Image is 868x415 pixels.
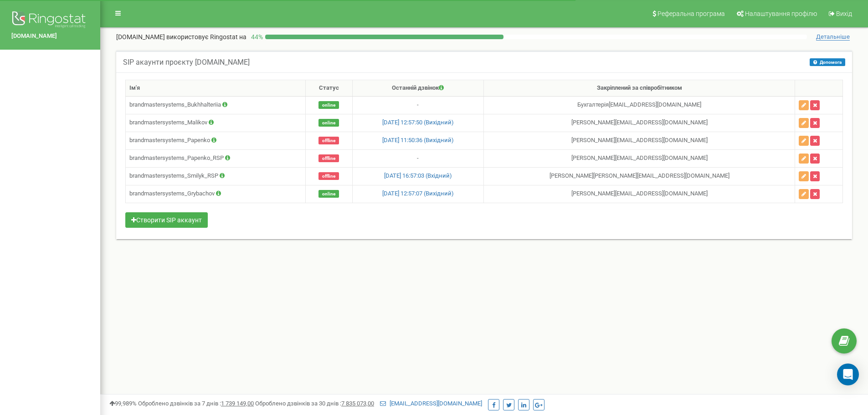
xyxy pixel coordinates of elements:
td: [PERSON_NAME] [EMAIL_ADDRESS][DOMAIN_NAME] [484,185,795,203]
span: offline [318,172,339,180]
span: Вихід [836,10,852,17]
td: brandmastersystems_Papenko_RSP [126,149,306,167]
span: offline [318,154,339,162]
span: offline [318,137,339,144]
th: Статус [305,80,352,97]
p: 44 % [247,32,265,41]
button: Допомога [810,58,845,66]
a: [DATE] 11:50:36 (Вихідний) [382,137,454,143]
td: [PERSON_NAME] [PERSON_NAME][EMAIL_ADDRESS][DOMAIN_NAME] [484,167,795,185]
span: Налаштування профілю [745,10,817,17]
span: Оброблено дзвінків за 7 днів : [138,400,254,407]
th: Ім'я [126,80,306,97]
td: Бухгалтерія [EMAIL_ADDRESS][DOMAIN_NAME] [484,96,795,114]
span: online [318,190,339,198]
td: [PERSON_NAME] [EMAIL_ADDRESS][DOMAIN_NAME] [484,132,795,149]
td: brandmastersystems_Malikov [126,114,306,132]
span: online [318,101,339,109]
span: використовує Ringostat на [166,33,247,41]
u: 1 739 149,00 [221,400,254,407]
td: - [352,96,484,114]
a: [DOMAIN_NAME] [11,32,89,41]
img: Ringostat logo [11,9,89,32]
p: [DOMAIN_NAME] [116,32,247,41]
td: brandmastersystems_Smilyk_RSP [126,167,306,185]
td: brandmastersystems_Grybachov [126,185,306,203]
a: [DATE] 16:57:03 (Вхідний) [384,172,452,179]
td: - [352,149,484,167]
a: [EMAIL_ADDRESS][DOMAIN_NAME] [380,400,482,407]
a: [DATE] 12:57:07 (Вихідний) [382,190,454,197]
div: Open Intercom Messenger [837,364,859,385]
button: Створити SIP аккаунт [125,212,208,228]
span: Детальніше [816,33,850,41]
span: Реферальна програма [657,10,725,17]
td: [PERSON_NAME] [EMAIL_ADDRESS][DOMAIN_NAME] [484,149,795,167]
th: Закріплений за співробітником [484,80,795,97]
span: 99,989% [109,400,137,407]
th: Останній дзвінок [352,80,484,97]
span: online [318,119,339,127]
td: brandmastersystems_Bukhhalteriia [126,96,306,114]
u: 7 835 073,00 [341,400,374,407]
td: [PERSON_NAME] [EMAIL_ADDRESS][DOMAIN_NAME] [484,114,795,132]
td: brandmastersystems_Papenko [126,132,306,149]
h5: SIP акаунти проєкту [DOMAIN_NAME] [123,58,250,67]
a: [DATE] 12:57:50 (Вихідний) [382,119,454,126]
span: Оброблено дзвінків за 30 днів : [255,400,374,407]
